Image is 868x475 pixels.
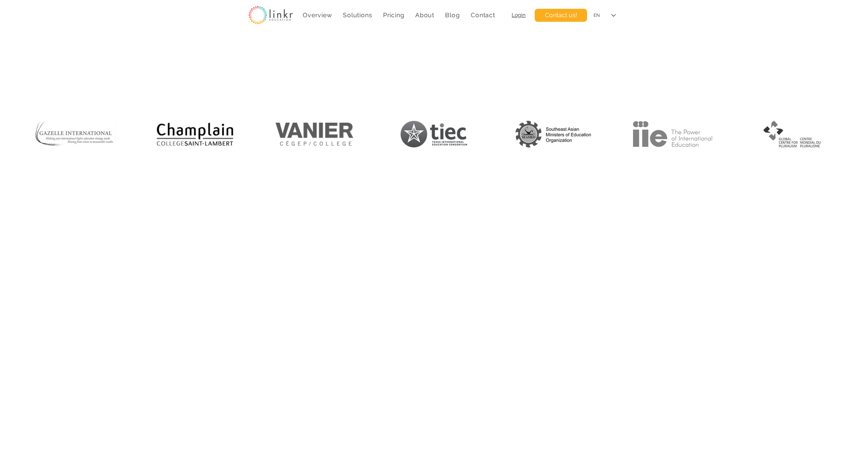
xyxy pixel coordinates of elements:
div: EN [594,12,600,19]
img: logo_SEAMEO.png [511,119,596,149]
a: Contact us! [535,9,587,22]
img: logo_Gazelle.jpg [34,119,118,149]
span: About [415,11,434,19]
div: Solutions [339,8,376,23]
span: Contact us! [545,11,577,19]
a: Login [512,12,525,18]
span: Pricing [383,11,405,19]
span: Overview [303,11,332,19]
img: Logo_GCP.jpg [750,119,834,149]
span: Contact [471,11,495,19]
span: Solutions [343,11,372,19]
img: linkr_logo_transparentbg.png [248,6,293,24]
div: About [411,8,439,23]
a: Pricing [379,8,408,23]
img: Logo_TIEC.png [392,119,476,149]
img: logo_IIE.png [631,119,715,149]
img: logo_champlain_college.jpg [153,119,237,149]
img: logo_Gazelle.jpg [272,119,357,149]
a: Blog [441,8,464,23]
span: Blog [445,11,460,19]
nav: Site [299,8,499,23]
div: Language Selector: English [588,7,621,24]
a: Overview [299,8,336,23]
a: Contact [467,8,499,23]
